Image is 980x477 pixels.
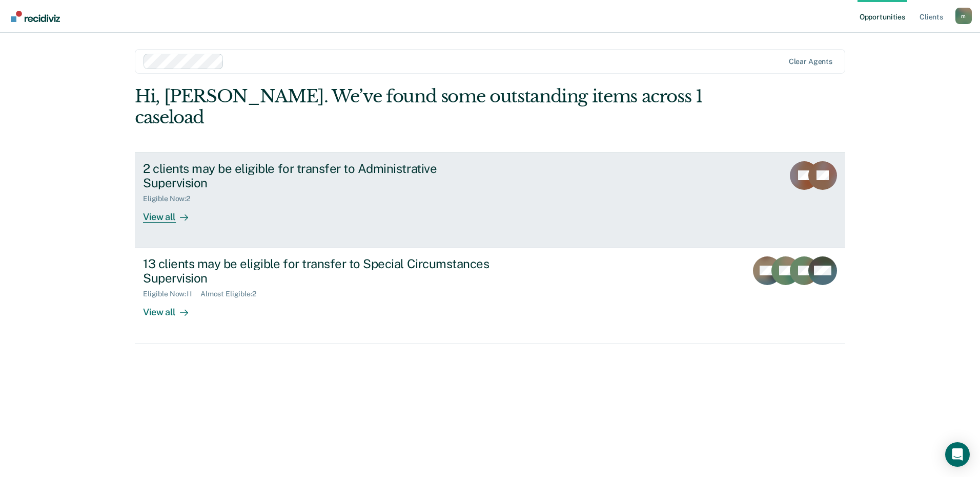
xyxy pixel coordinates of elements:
div: Almost Eligible : 2 [200,290,264,298]
div: m [955,8,972,24]
div: Eligible Now : 2 [143,194,198,203]
img: Recidiviz [11,11,60,22]
a: 2 clients may be eligible for transfer to Administrative SupervisionEligible Now:2View all [135,153,845,248]
button: Profile dropdown button [955,8,972,24]
a: 13 clients may be eligible for transfer to Special Circumstances SupervisionEligible Now:11Almost... [135,248,845,343]
div: View all [143,203,200,223]
div: Clear agents [789,57,832,66]
div: 13 clients may be eligible for transfer to Special Circumstances Supervision [143,256,503,286]
div: View all [143,298,200,318]
div: 2 clients may be eligible for transfer to Administrative Supervision [143,161,503,191]
div: Eligible Now : 11 [143,290,200,298]
div: Hi, [PERSON_NAME]. We’ve found some outstanding items across 1 caseload [135,86,703,128]
div: Open Intercom Messenger [945,442,970,467]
